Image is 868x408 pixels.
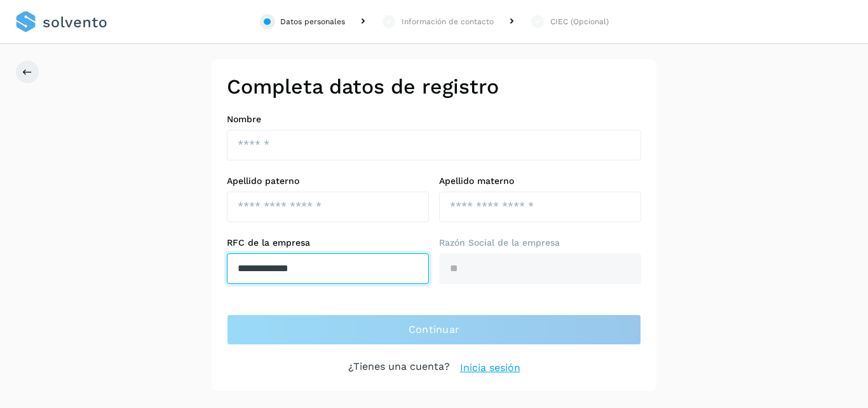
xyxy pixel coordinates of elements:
[460,360,520,376] a: Inicia sesión
[402,16,494,27] div: Información de contacto
[550,16,609,27] div: CIEC (Opcional)
[227,114,641,125] label: Nombre
[439,237,641,248] label: Razón Social de la empresa
[227,314,641,345] button: Continuar
[439,176,641,186] label: Apellido materno
[280,16,345,27] div: Datos personales
[227,237,429,248] label: RFC de la empresa
[227,74,641,99] h2: Completa datos de registro
[348,360,450,376] p: ¿Tienes una cuenta?
[409,323,460,337] span: Continuar
[227,176,429,186] label: Apellido paterno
